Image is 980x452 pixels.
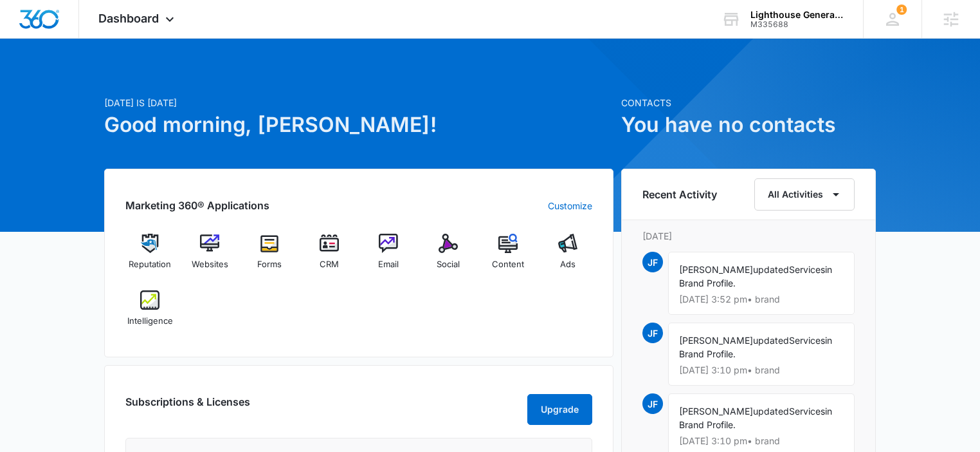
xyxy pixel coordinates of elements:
[125,234,175,280] a: Reputation
[621,109,876,140] h1: You have no contacts
[679,295,844,304] p: [DATE] 3:52 pm • brand
[621,96,876,109] p: Contacts
[679,264,753,275] span: [PERSON_NAME]
[492,258,524,271] span: Content
[127,315,173,328] span: Intelligence
[679,335,753,346] span: [PERSON_NAME]
[642,187,717,202] h6: Recent Activity
[125,290,175,337] a: Intelligence
[104,96,613,109] p: [DATE] is [DATE]
[257,258,282,271] span: Forms
[750,20,844,29] div: account id
[642,393,663,414] span: JF
[896,5,907,15] div: notifications count
[679,437,844,446] p: [DATE] 3:10 pm • brand
[753,264,789,275] span: updated
[129,258,171,271] span: Reputation
[560,258,576,271] span: Ads
[543,234,592,280] a: Ads
[896,5,907,15] span: 1
[98,12,159,25] span: Dashboard
[548,199,592,212] a: Customize
[642,229,855,243] p: [DATE]
[753,406,789,417] span: updated
[789,335,825,346] span: Services
[642,323,663,343] span: JF
[679,406,753,417] span: [PERSON_NAME]
[679,366,844,375] p: [DATE] 3:10 pm • brand
[437,258,460,271] span: Social
[364,234,413,280] a: Email
[527,394,592,425] button: Upgrade
[789,264,825,275] span: Services
[125,394,250,420] h2: Subscriptions & Licenses
[320,258,339,271] span: CRM
[750,10,844,20] div: account name
[754,178,855,211] button: All Activities
[245,234,295,280] a: Forms
[304,234,354,280] a: CRM
[789,406,825,417] span: Services
[185,234,235,280] a: Websites
[424,234,473,280] a: Social
[642,252,663,272] span: JF
[192,258,228,271] span: Websites
[753,335,789,346] span: updated
[104,109,613,140] h1: Good morning, [PERSON_NAME]!
[484,234,533,280] a: Content
[125,198,269,213] h2: Marketing 360® Applications
[378,258,399,271] span: Email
